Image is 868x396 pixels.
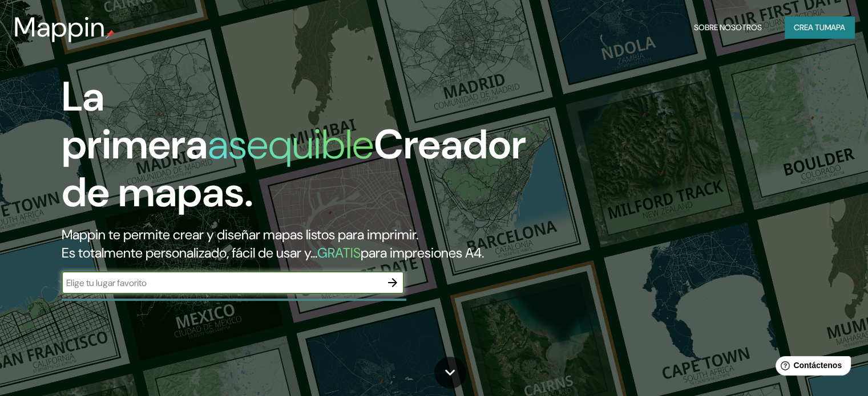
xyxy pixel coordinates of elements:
[62,226,418,243] font: Mappin te permite crear y diseñar mapas listos para imprimir.
[794,22,825,32] font: Crea tu
[689,17,766,38] button: Sobre nosotros
[62,118,526,219] font: Creador de mapas.
[694,22,762,32] font: Sobre nosotros
[208,118,374,171] font: asequible
[14,9,106,45] font: Mappin
[62,276,381,289] input: Elige tu lugar favorito
[106,30,115,39] img: pin de mapeo
[62,244,317,262] font: Es totalmente personalizado, fácil de usar y...
[361,244,484,262] font: para impresiones A4.
[317,244,361,262] font: GRATIS
[766,352,855,383] iframe: Lanzador de widgets de ayuda
[785,17,854,38] button: Crea tumapa
[62,70,208,171] font: La primera
[825,22,845,32] font: mapa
